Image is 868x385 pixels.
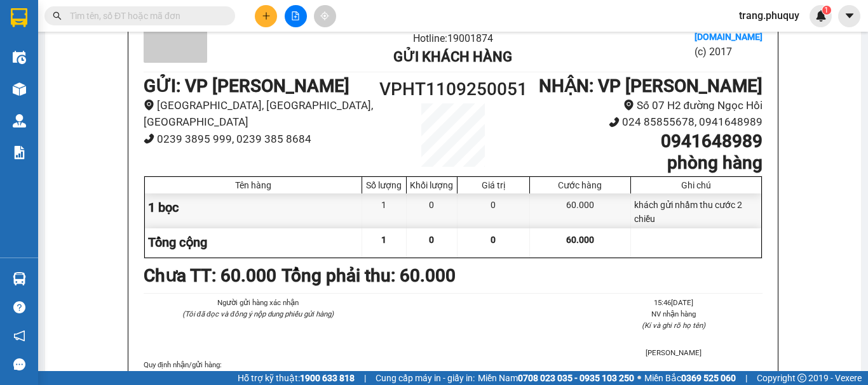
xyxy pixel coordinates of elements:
span: Tổng cộng [148,235,207,250]
b: GỬI : VP [PERSON_NAME] [144,75,349,96]
b: GỬI : VP [PERSON_NAME] [16,92,138,155]
strong: 0708 023 035 - 0935 103 250 [518,373,634,383]
li: 146 [GEOGRAPHIC_DATA], [GEOGRAPHIC_DATA] [71,31,288,47]
span: aim [320,11,329,20]
b: Gửi khách hàng [119,65,238,81]
b: Phú Quý [150,15,208,30]
span: phone [609,117,620,127]
span: 0 [491,235,496,245]
span: ⚪️ [637,375,641,381]
div: Cước hàng [533,180,627,190]
div: 0 [458,193,530,228]
input: Tìm tên, số ĐT hoặc mã đơn [70,9,220,23]
span: Miền Bắc [644,371,736,385]
b: NHẬN : VP [PERSON_NAME] [539,75,763,96]
li: Hotline: 19001874 [71,47,288,63]
img: icon-new-feature [815,10,827,22]
h1: VPHT1109250051 [139,92,220,120]
div: Tên hàng [148,180,358,190]
span: notification [13,330,25,342]
span: copyright [797,374,806,382]
h1: 0941648989 [531,131,763,152]
div: Quy định nhận/gửi hàng : [144,359,763,370]
span: | [364,371,366,385]
sup: 1 [822,6,831,15]
img: warehouse-icon [13,272,26,285]
i: (Tôi đã đọc và đồng ý nộp dung phiếu gửi hàng) [182,310,334,318]
span: phone [144,133,154,144]
span: 1 [824,6,829,15]
span: search [53,11,62,20]
li: [GEOGRAPHIC_DATA], [GEOGRAPHIC_DATA], [GEOGRAPHIC_DATA] [144,97,376,131]
div: 0 [407,193,458,228]
button: aim [314,5,336,27]
img: warehouse-icon [13,82,26,96]
li: 0239 3895 999, 0239 385 8684 [144,131,376,148]
b: Chưa TT : 60.000 [144,265,276,286]
button: caret-down [838,5,860,27]
strong: 1900 633 818 [300,373,355,383]
h1: phòng hàng [531,152,763,174]
span: Cung cấp máy in - giấy in: [376,371,475,385]
span: message [13,358,25,370]
img: logo-vxr [11,8,27,27]
div: Khối lượng [410,180,454,190]
span: 1 [381,235,386,245]
li: NV nhận hàng [585,308,763,320]
b: Tổng phải thu: 60.000 [281,265,456,286]
strong: 0369 525 060 [681,373,736,383]
b: Gửi khách hàng [393,49,512,65]
b: [DOMAIN_NAME] [695,32,763,42]
span: trang.phuquy [729,8,810,23]
span: Miền Nam [478,371,634,385]
div: khách gửi nhầm thu cước 2 chiều [631,193,761,228]
div: Số lượng [365,180,403,190]
span: 60.000 [566,235,594,245]
li: 15:46[DATE] [585,297,763,308]
img: warehouse-icon [13,51,26,64]
button: file-add [285,5,307,27]
li: [PERSON_NAME] [585,347,763,358]
li: Hotline: 19001874 [247,30,659,46]
span: | [745,371,747,385]
span: plus [262,11,271,20]
span: 0 [429,235,434,245]
span: question-circle [13,301,25,313]
span: environment [623,100,634,110]
div: 1 bọc [145,193,362,228]
div: Giá trị [461,180,526,190]
div: 1 [362,193,407,228]
span: caret-down [844,10,855,22]
img: solution-icon [13,146,26,159]
h1: VPHT1109250051 [376,75,531,103]
li: (c) 2017 [695,44,763,60]
div: 60.000 [530,193,631,228]
li: Số 07 H2 đường Ngọc Hồi [531,97,763,114]
li: Người gửi hàng xác nhận [169,297,346,308]
div: Ghi chú [634,180,758,190]
i: (Kí và ghi rõ họ tên) [642,321,705,330]
li: 024 85855678, 0941648989 [531,114,763,131]
span: Hỗ trợ kỹ thuật: [238,371,355,385]
span: environment [144,100,154,110]
span: file-add [291,11,300,20]
img: warehouse-icon [13,114,26,127]
button: plus [255,5,277,27]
